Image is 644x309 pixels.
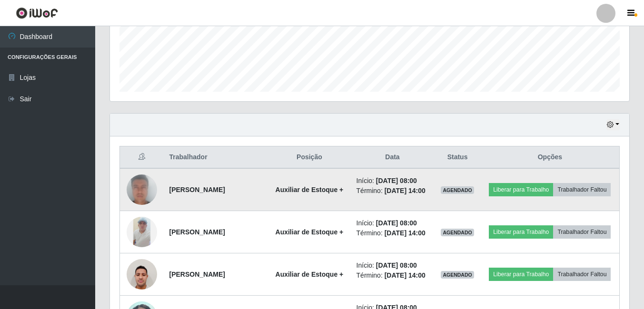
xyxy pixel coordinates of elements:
span: AGENDADO [441,229,474,236]
th: Status [434,146,480,169]
button: Trabalhador Faltou [553,225,611,239]
img: 1748706192585.jpeg [127,158,157,221]
th: Opções [481,146,620,169]
th: Posição [268,146,350,169]
time: [DATE] 08:00 [376,177,417,184]
button: Trabalhador Faltou [553,268,611,281]
img: 1745614323797.jpeg [127,217,157,247]
li: Término: [357,270,429,280]
li: Término: [357,228,429,238]
th: Data [351,146,435,169]
time: [DATE] 14:00 [385,187,426,194]
button: Liberar para Trabalho [489,183,553,196]
li: Término: [357,186,429,196]
strong: [PERSON_NAME] [169,186,225,193]
li: Início: [357,176,429,186]
strong: Auxiliar de Estoque + [276,228,344,236]
button: Trabalhador Faltou [553,183,611,196]
button: Liberar para Trabalho [489,225,553,239]
li: Início: [357,218,429,228]
time: [DATE] 14:00 [385,271,426,279]
strong: Auxiliar de Estoque + [276,270,344,278]
th: Trabalhador [163,146,268,169]
span: AGENDADO [441,271,474,279]
strong: Auxiliar de Estoque + [276,186,344,193]
img: 1749045235898.jpeg [127,254,157,294]
strong: [PERSON_NAME] [169,270,225,278]
time: [DATE] 08:00 [376,261,417,269]
li: Início: [357,261,429,270]
img: CoreUI Logo [16,7,58,19]
button: Liberar para Trabalho [489,268,553,281]
time: [DATE] 08:00 [376,219,417,227]
strong: [PERSON_NAME] [169,228,225,236]
time: [DATE] 14:00 [385,229,426,237]
span: AGENDADO [441,186,474,194]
